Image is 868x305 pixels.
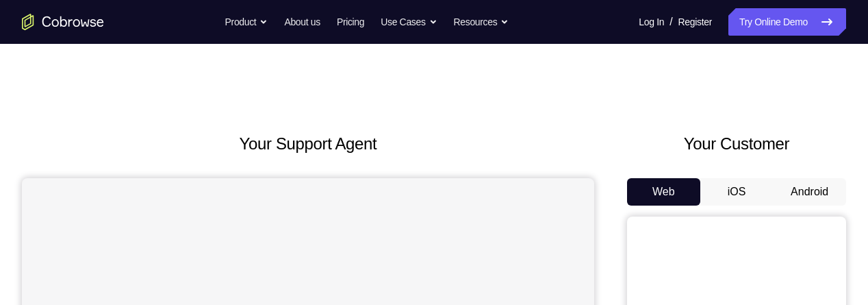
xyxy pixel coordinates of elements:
h2: Your Customer [627,132,846,156]
a: Pricing [337,8,364,36]
a: About us [284,8,320,36]
h2: Your Support Agent [22,132,594,156]
button: Android [773,178,846,206]
button: iOS [700,178,774,206]
button: Product [225,8,268,36]
a: Go to the home page [22,14,104,30]
a: Try Online Demo [728,8,846,36]
a: Register [678,8,712,36]
button: Use Cases [381,8,437,36]
span: / [669,14,672,30]
button: Web [627,178,700,206]
button: Resources [454,8,509,36]
a: Log In [639,8,664,36]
